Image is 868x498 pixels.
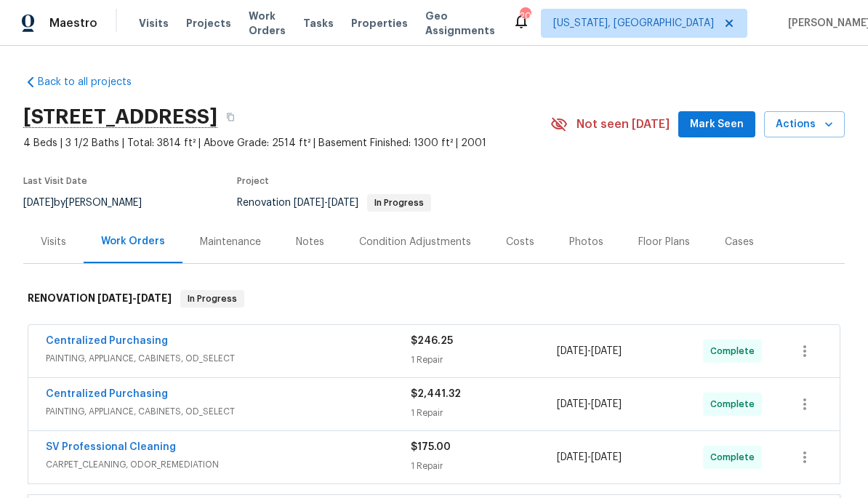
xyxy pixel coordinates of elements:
[101,234,165,249] div: Work Orders
[46,404,411,419] span: PAINTING, APPLIANCE, CABINETS, OD_SELECT
[46,351,411,366] span: PAINTING, APPLIANCE, CABINETS, OD_SELECT
[710,344,760,358] span: Complete
[557,344,622,358] span: -
[690,116,744,134] span: Mark Seen
[638,235,690,249] div: Floor Plans
[411,389,461,399] span: $2,441.32
[764,111,845,138] button: Actions
[351,16,408,31] span: Properties
[97,293,172,303] span: -
[23,194,159,212] div: by [PERSON_NAME]
[41,235,66,249] div: Visits
[591,399,622,409] span: [DATE]
[725,235,754,249] div: Cases
[425,9,495,38] span: Geo Assignments
[557,452,587,462] span: [DATE]
[411,406,557,420] div: 1 Repair
[294,198,324,208] span: [DATE]
[23,136,550,150] span: 4 Beds | 3 1/2 Baths | Total: 3814 ft² | Above Grade: 2514 ft² | Basement Finished: 1300 ft² | 2001
[182,292,243,306] span: In Progress
[23,198,54,208] span: [DATE]
[328,198,358,208] span: [DATE]
[411,353,557,367] div: 1 Repair
[678,111,755,138] button: Mark Seen
[139,16,169,31] span: Visits
[23,276,845,322] div: RENOVATION [DATE]-[DATE]In Progress
[710,450,760,465] span: Complete
[520,9,530,23] div: 20
[294,198,358,208] span: -
[237,177,269,185] span: Project
[49,16,97,31] span: Maestro
[506,235,534,249] div: Costs
[23,75,163,89] a: Back to all projects
[553,16,714,31] span: [US_STATE], [GEOGRAPHIC_DATA]
[557,450,622,465] span: -
[411,336,453,346] span: $246.25
[296,235,324,249] div: Notes
[46,389,168,399] a: Centralized Purchasing
[411,442,451,452] span: $175.00
[710,397,760,411] span: Complete
[23,177,87,185] span: Last Visit Date
[137,293,172,303] span: [DATE]
[237,198,431,208] span: Renovation
[217,104,244,130] button: Copy Address
[303,18,334,28] span: Tasks
[557,346,587,356] span: [DATE]
[46,457,411,472] span: CARPET_CLEANING, ODOR_REMEDIATION
[200,235,261,249] div: Maintenance
[359,235,471,249] div: Condition Adjustments
[249,9,286,38] span: Work Orders
[46,442,176,452] a: SV Professional Cleaning
[591,346,622,356] span: [DATE]
[776,116,833,134] span: Actions
[591,452,622,462] span: [DATE]
[557,397,622,411] span: -
[576,117,670,132] span: Not seen [DATE]
[411,459,557,473] div: 1 Repair
[97,293,132,303] span: [DATE]
[369,198,430,207] span: In Progress
[28,290,172,308] h6: RENOVATION
[569,235,603,249] div: Photos
[557,399,587,409] span: [DATE]
[186,16,231,31] span: Projects
[46,336,168,346] a: Centralized Purchasing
